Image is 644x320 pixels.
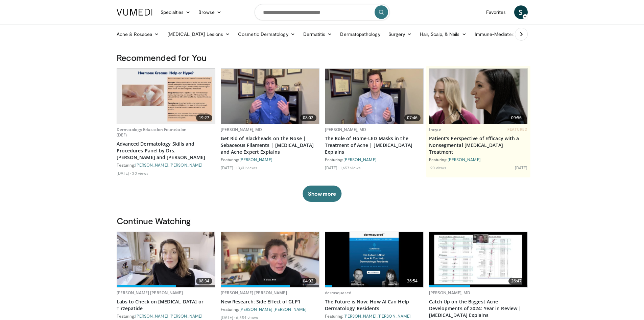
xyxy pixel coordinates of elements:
div: Featuring: [221,306,319,312]
a: [PERSON_NAME] [448,157,481,162]
div: Featuring: [429,157,528,162]
li: [DATE] [221,315,235,320]
a: Patient's Perspective of Efficacy with a Nonsegmental [MEDICAL_DATA] Treatment [429,135,528,155]
li: 6,354 views [236,315,258,320]
a: [PERSON_NAME] [343,157,377,162]
a: [PERSON_NAME] [169,163,202,167]
a: 08:02 [221,69,319,124]
a: [PERSON_NAME] [135,163,168,167]
a: [PERSON_NAME] [PERSON_NAME] [117,290,183,296]
a: Cosmetic Dermatology [234,27,299,41]
img: 41b4eb18-3af3-401a-836c-dd23b37182f0.620x360_q85_upscale.jpg [221,232,319,287]
li: 30 views [132,170,148,176]
div: Featuring: , [325,313,424,319]
li: 13,611 views [236,165,257,170]
a: Labs to Check on [MEDICAL_DATA] or Tirzepatide [117,298,215,312]
a: 26:47 [429,232,527,287]
img: VuMedi Logo [117,9,152,16]
a: Dermatitis [299,27,336,41]
span: 19:27 [196,114,212,121]
a: Surgery [384,27,416,41]
li: 1,657 views [340,165,361,170]
a: [PERSON_NAME] [378,314,411,318]
img: ae75f7e5-e621-4a3c-9172-9ac0a49a03ad.620x360_q85_upscale.jpg [117,232,215,287]
a: [PERSON_NAME] [343,314,377,318]
span: 07:46 [404,114,421,121]
div: Featuring: [325,157,424,162]
a: [PERSON_NAME], MD [325,127,366,132]
span: FEATURED [507,127,527,132]
a: [PERSON_NAME], MD [429,290,471,296]
a: 08:34 [117,232,215,287]
a: 07:46 [325,69,423,124]
a: Immune-Mediated [471,27,525,41]
a: Browse [194,5,225,19]
a: [PERSON_NAME] [PERSON_NAME] [239,307,307,312]
li: 190 views [429,165,447,170]
a: 04:02 [221,232,319,287]
a: The Future is Now: How AI Can Help Dermatology Residents [325,298,424,312]
a: [MEDICAL_DATA] Lesions [163,27,234,41]
span: 09:56 [508,114,525,121]
a: Catch Up on the Biggest Acne Developments of 2024: Year in Review | [MEDICAL_DATA] Explains [429,298,528,319]
div: Featuring: , [117,162,215,168]
a: Dermatopathology [336,27,384,41]
a: The Role of Home-LED Masks in the Treatment of Acne | [MEDICAL_DATA] Explains [325,135,424,155]
span: 08:34 [196,278,212,284]
img: bdc749e8-e5f5-404f-8c3a-bce07f5c1739.620x360_q85_upscale.jpg [325,69,423,124]
img: 54dc8b42-62c8-44d6-bda4-e2b4e6a7c56d.620x360_q85_upscale.jpg [221,69,319,124]
img: dd29cf01-09ec-4981-864e-72915a94473e.620x360_q85_upscale.jpg [117,69,215,124]
li: [DATE] [325,165,339,170]
a: 36:54 [325,232,423,287]
h3: Continue Watching [117,215,528,226]
input: Search topics, interventions [255,4,390,20]
span: 26:47 [508,278,525,284]
a: Advanced Dermatology Skills and Procedures Panel by Drs. [PERSON_NAME] and [PERSON_NAME] [117,141,215,161]
li: [DATE] [515,165,528,170]
a: [PERSON_NAME] [PERSON_NAME] [221,290,287,296]
a: [PERSON_NAME], MD [221,127,262,132]
a: 09:56 [429,69,527,124]
a: Acne & Rosacea [113,27,163,41]
a: S [514,5,528,19]
img: 710c7be5-7a6d-4fc9-98d4-8b460365eaae.620x360_q85_upscale.jpg [429,232,527,287]
a: Incyte [429,127,442,132]
div: Featuring: [221,157,319,162]
a: [PERSON_NAME] [239,157,272,162]
a: Get Rid of Blackheads on the Nose | Sebaceous Filaments | [MEDICAL_DATA] and Acne Expert Explains [221,135,319,155]
li: [DATE] [221,165,235,170]
button: Show more [303,186,341,202]
a: Specialties [157,5,195,19]
h3: Recommended for You [117,52,528,63]
a: [PERSON_NAME] [PERSON_NAME] [135,314,203,318]
a: Dermatology Education Foundation (DEF) [117,127,187,138]
a: Hair, Scalp, & Nails [416,27,470,41]
span: 04:02 [300,278,316,284]
a: dermsquared [325,290,351,296]
a: Favorites [482,5,510,19]
a: New Research: Side Effect of GLP1 [221,298,319,305]
li: [DATE] [117,170,131,176]
span: 08:02 [300,114,316,121]
img: b55304a1-f84d-4ebe-a840-8fc08a9cf54b.620x360_q85_upscale.jpg [325,232,423,287]
div: Featuring: [117,313,215,319]
a: 19:27 [117,69,215,124]
img: 2c48d197-61e9-423b-8908-6c4d7e1deb64.png.620x360_q85_upscale.jpg [429,69,527,124]
span: 36:54 [404,278,421,284]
